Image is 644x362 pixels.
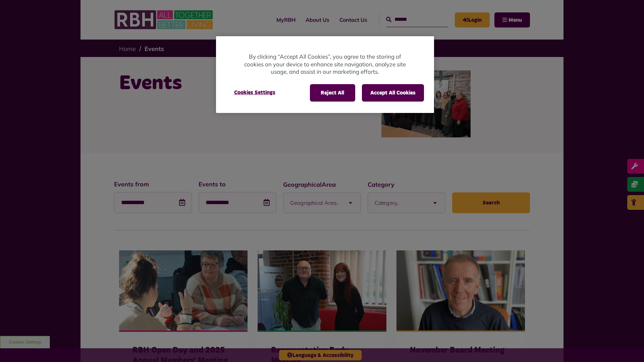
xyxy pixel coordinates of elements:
[216,36,434,113] div: Cookie banner
[226,84,283,101] button: Cookies Settings
[216,36,434,113] div: Privacy
[243,53,407,76] p: By clicking “Accept All Cookies”, you agree to the storing of cookies on your device to enhance s...
[310,84,355,102] button: Reject All
[362,84,424,102] button: Accept All Cookies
